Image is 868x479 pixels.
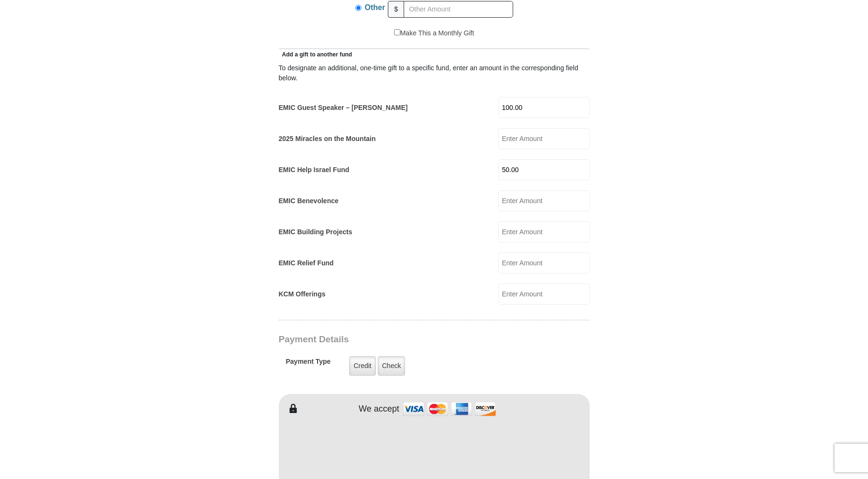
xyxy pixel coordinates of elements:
label: EMIC Relief Fund [279,258,334,268]
input: Enter Amount [498,190,590,211]
label: Make This a Monthly Gift [394,28,474,38]
label: Check [378,356,406,376]
input: Enter Amount [498,97,590,118]
span: Other [365,3,385,11]
label: Credit [349,356,375,376]
div: To designate an additional, one-time gift to a specific fund, enter an amount in the correspondin... [279,63,590,83]
span: Add a gift to another fund [279,51,352,58]
input: Enter Amount [498,252,590,273]
h5: Payment Type [286,358,331,370]
input: Enter Amount [498,221,590,242]
label: EMIC Guest Speaker – [PERSON_NAME] [279,103,408,113]
input: Enter Amount [498,283,590,305]
input: Enter Amount [498,159,590,180]
input: Enter Amount [498,128,590,149]
label: 2025 Miracles on the Mountain [279,134,376,144]
label: EMIC Benevolence [279,196,339,206]
span: $ [388,1,404,18]
input: Make This a Monthly Gift [394,29,400,35]
label: EMIC Building Projects [279,227,352,237]
label: EMIC Help Israel Fund [279,165,350,175]
input: Other Amount [404,1,513,18]
label: KCM Offerings [279,289,326,299]
h3: Payment Details [279,334,523,345]
h4: We accept [359,404,399,414]
img: credit cards accepted [402,399,497,419]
